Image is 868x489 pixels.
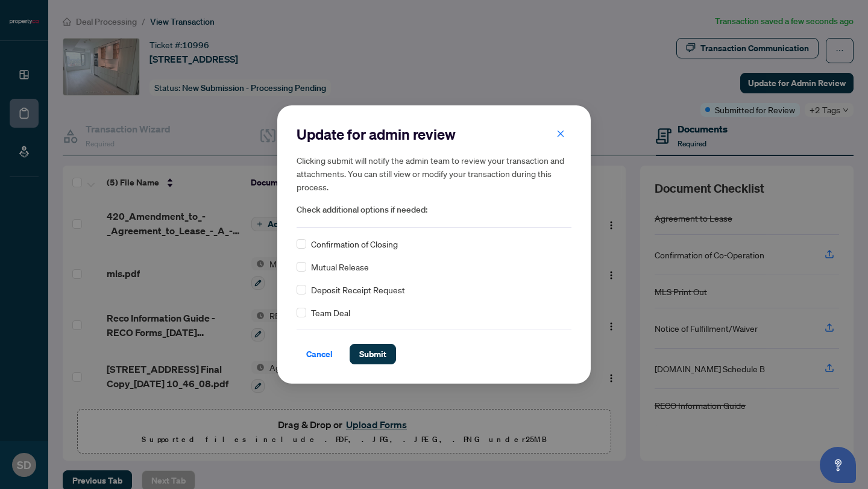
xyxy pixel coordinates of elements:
span: Check additional options if needed: [297,203,571,217]
h2: Update for admin review [297,125,571,144]
button: Open asap [820,447,856,483]
span: Submit [359,344,386,364]
button: Submit [350,344,396,364]
span: Cancel [306,344,333,364]
h5: Clicking submit will notify the admin team to review your transaction and attachments. You can st... [297,154,571,193]
span: Mutual Release [311,260,369,273]
span: Team Deal [311,306,350,319]
span: Confirmation of Closing [311,237,398,251]
span: Deposit Receipt Request [311,283,405,296]
button: Cancel [297,344,342,364]
span: close [556,129,565,138]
